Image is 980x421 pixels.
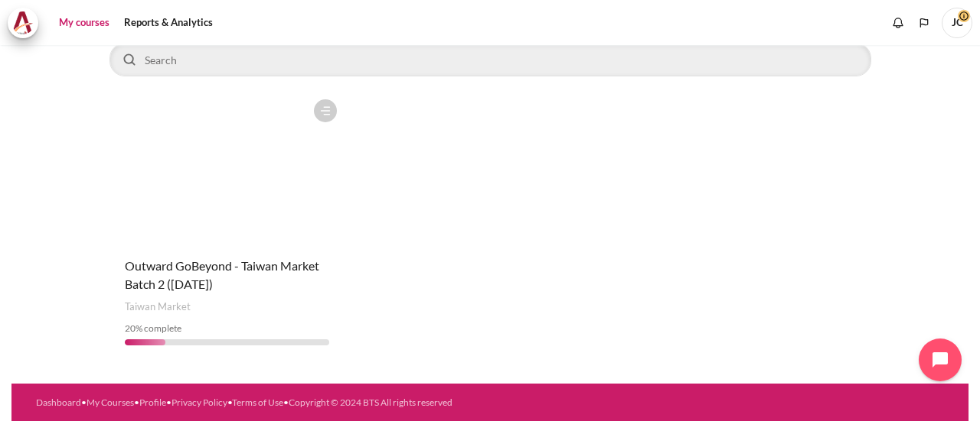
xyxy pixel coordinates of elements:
[171,397,227,408] a: Privacy Policy
[125,300,191,315] span: Taiwan Market
[139,397,166,408] a: Profile
[54,8,115,38] a: My courses
[913,11,936,34] button: Languages
[36,397,81,408] a: Dashboard
[119,8,218,38] a: Reports & Analytics
[8,8,46,38] a: Architeck Architeck
[36,396,535,410] div: • • • • •
[12,11,34,34] img: Architeck
[87,397,134,408] a: My Courses
[942,8,972,38] span: JC
[232,397,283,408] a: Terms of Use
[289,397,452,408] a: Copyright © 2024 BTS All rights reserved
[125,258,319,291] a: Outward GoBeyond - Taiwan Market Batch 2 ([DATE])
[942,8,972,38] a: User menu
[887,11,910,34] div: Show notification window with no new notifications
[109,43,871,76] input: Search
[125,322,330,335] div: % complete
[125,322,136,334] span: 20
